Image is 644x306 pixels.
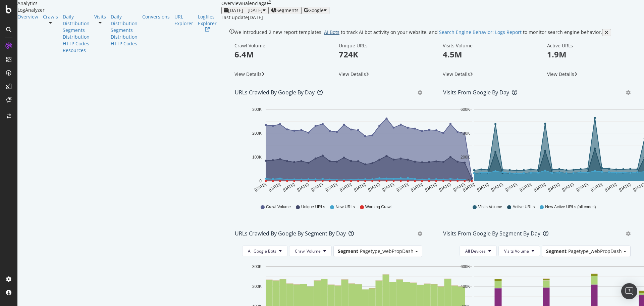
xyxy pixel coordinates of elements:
span: Warning Crawl [365,204,391,210]
span: View Details [339,71,366,77]
div: info banner [229,29,636,36]
a: Logfiles Explorer [198,13,217,32]
p: 6.4M [234,49,319,60]
button: Google [301,7,329,14]
div: Crawl Volume [234,43,319,49]
text: [DATE] [519,182,532,192]
span: [DATE] - [DATE] [228,7,263,13]
span: View Details [443,71,470,77]
text: 600K [461,107,470,112]
div: gear [418,231,422,236]
text: [DATE] [424,182,438,192]
text: 0 [259,179,262,183]
text: [DATE] [296,182,310,192]
text: [DATE] [547,182,560,192]
span: Visits Volume [478,204,502,210]
span: Crawl Volume [295,248,321,254]
text: [DATE] [367,182,381,192]
text: [DATE] [282,182,296,192]
text: [DATE] [504,182,518,192]
button: Visits Volume [498,246,540,256]
div: LogAnalyzer [17,7,221,13]
text: [DATE] [561,182,575,192]
text: [DATE] [618,182,632,192]
text: 100K [252,155,262,160]
text: 200K [461,155,470,160]
div: gear [418,90,422,95]
div: We introduced 2 new report templates: to track AI bot activity on your website, and to monitor se... [234,29,602,36]
span: Crawl Volume [266,204,291,210]
text: 300K [252,107,262,112]
svg: A chart. [235,104,493,198]
text: [DATE] [476,182,490,192]
text: [DATE] [339,182,352,192]
text: [DATE] [396,182,409,192]
a: Daily Distribution [111,13,138,27]
text: 200K [252,284,262,289]
text: [DATE] [325,182,338,192]
div: URLs Crawled by Google By Segment By Day [235,230,346,237]
a: HTTP Codes [111,40,138,47]
div: Visits from Google by day [443,89,509,96]
a: Daily Distribution [63,13,90,27]
text: [DATE] [311,182,324,192]
a: Segments Distribution [111,27,138,40]
p: 1.9M [547,49,631,60]
text: [DATE] [462,182,475,192]
text: [DATE] [533,182,546,192]
span: Active URLs [513,204,535,210]
a: Conversions [142,13,170,20]
text: [DATE] [353,182,367,192]
text: [DATE] [381,182,395,192]
button: Crawl Volume [289,246,332,256]
text: 400K [461,131,470,136]
div: Last update [221,14,263,21]
a: Overview [17,13,38,20]
span: Unique URLs [301,204,325,210]
span: Visits Volume [504,248,529,254]
a: AI Bots [324,29,339,35]
text: [DATE] [576,182,589,192]
a: Crawls [43,13,58,20]
div: Active URLs [547,43,631,49]
div: Visits [94,13,106,20]
text: 0 [468,179,470,183]
button: All Devices [460,246,497,256]
button: close banner [602,29,611,36]
span: New Active URLs (all codes) [545,204,596,210]
span: All Google Bots [248,248,276,254]
span: Segment [338,248,358,254]
a: URL Explorer [174,13,193,27]
span: New URLs [335,204,355,210]
span: View Details [234,71,262,77]
div: Logfiles Explorer [198,13,217,27]
span: Google [308,7,324,13]
p: 4.5M [443,49,527,60]
a: Segments Distribution [63,27,90,40]
text: [DATE] [490,182,504,192]
div: gear [626,231,631,236]
div: URLs Crawled by Google by day [235,89,315,96]
span: Segment [546,248,567,254]
p: 724K [339,49,423,60]
text: [DATE] [604,182,618,192]
text: 400K [461,284,470,289]
span: Pagetype_webPropDash [360,248,414,254]
div: gear [626,90,631,95]
span: Pagetype_webPropDash [568,248,622,254]
text: 200K [252,131,262,136]
div: Open Intercom Messenger [621,283,637,299]
a: HTTP Codes [63,40,90,47]
button: [DATE] - [DATE] [221,7,268,14]
div: Unique URLs [339,43,423,49]
span: View Details [547,71,574,77]
a: Resources [63,47,90,54]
